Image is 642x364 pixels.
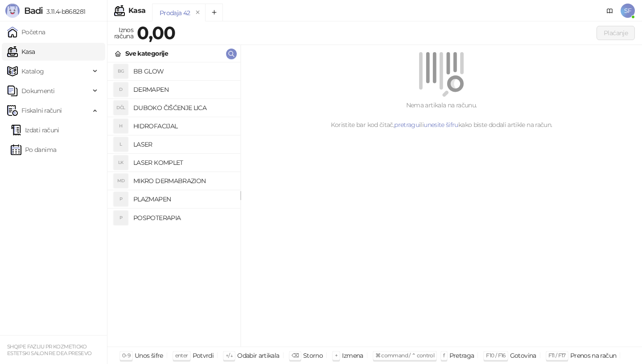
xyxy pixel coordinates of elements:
[11,141,56,159] a: Po danima
[133,64,233,78] h4: BB GLOW
[226,352,233,359] span: ↑/↓
[133,155,233,170] h4: LASER KOMPLET
[133,174,233,188] h4: MIKRO DERMABRAZION
[292,352,299,359] span: ⌫
[375,352,435,359] span: ⌘ command / ⌃ control
[114,211,128,225] div: P
[603,4,617,18] a: Dokumentacija
[192,9,204,16] button: remove
[335,352,337,359] span: +
[128,7,145,14] div: Kasa
[137,22,175,44] strong: 0,00
[570,350,616,361] div: Prenos na račun
[11,121,59,139] a: Izdati računi
[443,352,444,359] span: f
[205,4,223,21] button: Add tab
[125,49,168,58] div: Sve kategorije
[424,121,458,129] a: unesite šifru
[548,352,566,359] span: F11 / F17
[486,352,505,359] span: F10 / F16
[114,192,128,206] div: P
[133,101,233,115] h4: DUBOKO ČIŠĆENJE LICA
[24,5,43,16] span: Badi
[135,350,163,361] div: Unos šifre
[114,137,128,151] div: L
[394,121,419,129] a: pretragu
[7,23,45,41] a: Početna
[107,62,240,347] div: grid
[7,43,35,61] a: Kasa
[160,8,190,18] div: Prodaja 42
[193,350,214,361] div: Potvrdi
[621,4,635,18] span: SF
[114,155,128,170] div: LK
[342,350,363,361] div: Izmena
[251,100,631,130] div: Nema artikala na računu. Koristite bar kod čitač, ili kako biste dodali artikle na račun.
[303,350,323,361] div: Storno
[5,4,20,18] img: Logo
[449,350,474,361] div: Pretraga
[133,211,233,225] h4: POSPOTERAPIA
[133,82,233,97] h4: DERMAPEN
[43,8,85,16] span: 3.11.4-b868281
[133,137,233,151] h4: LASER
[21,62,44,80] span: Katalog
[114,101,128,115] div: DČL
[21,82,54,100] span: Dokumenti
[597,26,635,40] button: Plaćanje
[133,119,233,133] h4: HIDROFACIJAL
[510,350,536,361] div: Gotovina
[114,119,128,133] div: H
[122,352,130,359] span: 0-9
[21,102,62,119] span: Fiskalni računi
[237,350,279,361] div: Odabir artikala
[7,344,91,356] small: SHQIPE FAZLIU PR KOZMETICKO ESTETSKI SALON RE DEA PRESEVO
[114,174,128,188] div: MD
[112,24,135,42] div: Iznos računa
[175,352,188,359] span: enter
[114,82,128,97] div: D
[133,192,233,206] h4: PLAZMAPEN
[114,64,128,78] div: BG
